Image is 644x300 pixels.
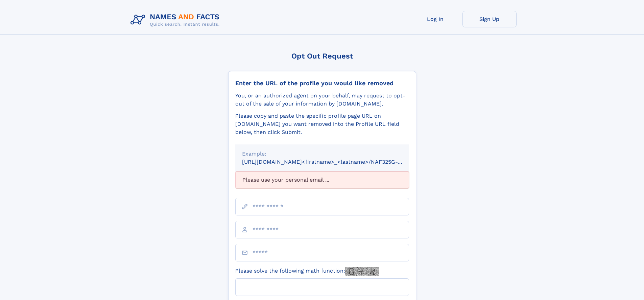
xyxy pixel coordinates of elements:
div: Please copy and paste the specific profile page URL on [DOMAIN_NAME] you want removed into the Pr... [235,112,409,136]
small: [URL][DOMAIN_NAME]<firstname>_<lastname>/NAF325G-xxxxxxxx [242,159,422,165]
div: Example: [242,150,402,158]
a: Sign Up [462,11,517,27]
img: Logo Names and Facts [128,11,225,29]
div: Enter the URL of the profile you would like removed [235,79,409,87]
div: Please use your personal email ... [235,171,409,188]
label: Please solve the following math function: [235,267,379,276]
div: You, or an authorized agent on your behalf, may request to opt-out of the sale of your informatio... [235,92,409,108]
div: Opt Out Request [228,52,416,60]
a: Log In [408,11,462,27]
